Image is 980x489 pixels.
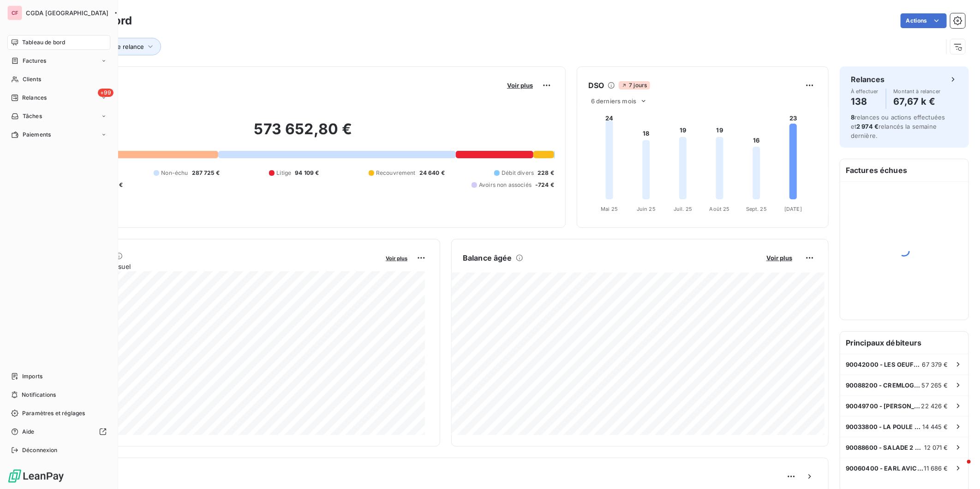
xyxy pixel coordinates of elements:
[766,254,792,262] span: Voir plus
[7,424,110,439] a: Aide
[507,82,533,89] span: Voir plus
[840,159,968,181] h6: Factures échues
[52,120,554,148] h2: 573 652,80 €
[588,80,604,91] h6: DSO
[23,112,42,120] span: Tâches
[23,131,51,139] span: Paiements
[22,372,42,381] span: Imports
[894,89,941,94] span: Montant à relancer
[922,382,948,389] span: 57 265 €
[764,254,795,262] button: Voir plus
[922,361,948,368] span: 67 379 €
[901,13,947,28] button: Actions
[591,97,636,105] span: 6 derniers mois
[784,206,802,212] tspan: [DATE]
[23,57,46,65] span: Factures
[7,6,22,20] div: CF
[846,444,925,451] span: 90088600 - SALADE 2 FRUITS
[921,402,948,410] span: 22 426 €
[463,252,512,263] h6: Balance âgée
[856,123,878,130] span: 2 974 €
[846,465,924,472] span: 90060400 - EARL AVICOLE DES COSTIERES
[386,255,407,262] span: Voir plus
[851,94,878,109] h4: 138
[710,206,730,212] tspan: Août 25
[925,444,948,451] span: 12 071 €
[161,169,188,177] span: Non-échu
[851,113,855,121] span: 8
[619,81,650,89] span: 7 jours
[949,458,971,480] iframe: Intercom live chat
[192,169,220,177] span: 287 725 €
[295,169,319,177] span: 94 109 €
[851,113,945,139] span: relances ou actions effectuées et relancés la semaine dernière.
[26,9,108,17] span: CGDA [GEOGRAPHIC_DATA]
[846,361,922,368] span: 90042000 - LES OEUFS DE [GEOGRAPHIC_DATA]
[851,74,884,85] h6: Relances
[419,169,445,177] span: 24 640 €
[22,391,56,399] span: Notifications
[376,169,416,177] span: Recouvrement
[504,81,536,89] button: Voir plus
[52,262,379,271] span: Chiffre d'affaires mensuel
[538,169,554,177] span: 228 €
[7,469,65,483] img: Logo LeanPay
[502,169,534,177] span: Débit divers
[846,382,922,389] span: 90088200 - CREMLOG LE FROMAGER DES HALLES
[840,332,968,354] h6: Principaux débiteurs
[674,206,692,212] tspan: Juil. 25
[535,181,554,189] span: -724 €
[98,89,114,97] span: +99
[894,94,941,109] h4: 67,67 k €
[383,254,410,262] button: Voir plus
[22,428,35,436] span: Aide
[846,423,923,430] span: 90033800 - LA POULE BLANCHE EURL
[851,89,878,94] span: À effectuer
[479,181,532,189] span: Avoirs non associés
[100,43,144,50] span: Plan de relance
[601,206,618,212] tspan: Mai 25
[86,38,161,55] button: Plan de relance
[22,446,58,454] span: Déconnexion
[23,75,41,83] span: Clients
[276,169,291,177] span: Litige
[22,38,65,47] span: Tableau de bord
[22,94,47,102] span: Relances
[22,409,85,417] span: Paramètres et réglages
[924,465,948,472] span: 11 686 €
[846,402,921,410] span: 90049700 - [PERSON_NAME] ET FILS
[923,423,948,430] span: 14 445 €
[637,206,656,212] tspan: Juin 25
[746,206,767,212] tspan: Sept. 25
